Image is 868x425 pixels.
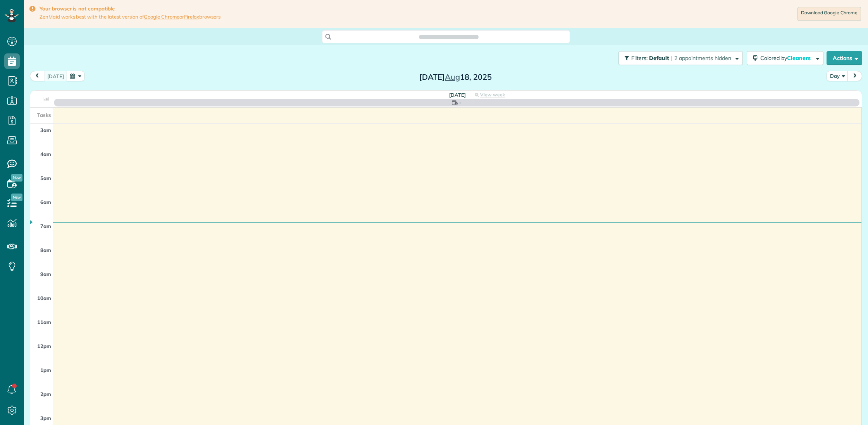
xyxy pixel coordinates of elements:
[649,55,670,62] span: Default
[827,71,848,81] button: Day
[787,55,812,62] span: Cleaners
[747,51,823,65] button: Colored byCleaners
[459,99,462,106] span: -
[44,71,67,81] button: [DATE]
[37,343,51,349] span: 12pm
[11,194,22,201] span: New
[40,199,51,205] span: 6am
[618,51,743,65] button: Filters: Default | 2 appointments hidden
[40,415,51,421] span: 3pm
[184,14,200,20] a: Firefox
[827,51,862,65] button: Actions
[671,55,731,62] span: | 2 appointments hidden
[40,127,51,133] span: 3am
[445,72,460,82] span: Aug
[615,51,743,65] a: Filters: Default | 2 appointments hidden
[144,14,179,20] a: Google Chrome
[40,5,220,12] strong: Your browser is not compatible
[40,271,51,277] span: 9am
[631,55,648,62] span: Filters:
[37,112,51,118] span: Tasks
[37,295,51,301] span: 10am
[40,151,51,157] span: 4am
[30,71,45,81] button: prev
[760,55,813,62] span: Colored by
[797,7,861,21] a: Download Google Chrome
[40,247,51,253] span: 8am
[40,175,51,181] span: 5am
[37,319,51,325] span: 11am
[40,391,51,397] span: 2pm
[407,73,504,81] h2: [DATE] 18, 2025
[11,174,22,182] span: New
[847,71,862,81] button: next
[40,14,220,20] span: ZenMaid works best with the latest version of or browsers
[449,92,466,98] span: [DATE]
[40,223,51,229] span: 7am
[427,33,470,41] span: Search ZenMaid…
[40,367,51,373] span: 1pm
[480,92,505,98] span: View week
